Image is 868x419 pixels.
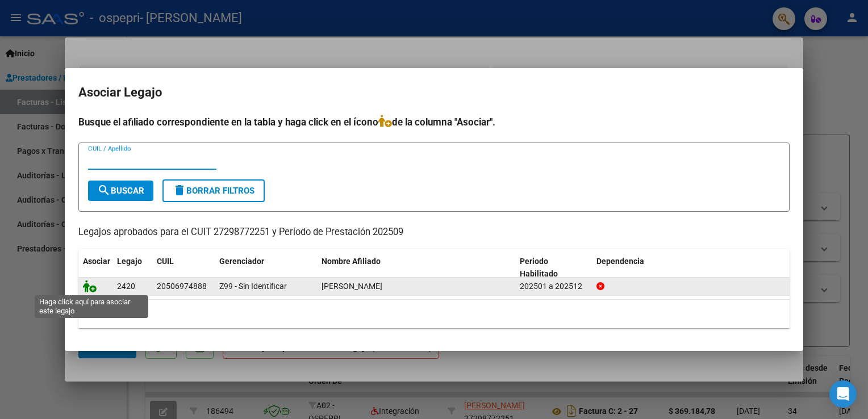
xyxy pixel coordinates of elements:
[97,186,144,196] span: Buscar
[78,300,790,328] div: 1 registros
[596,257,644,266] span: Dependencia
[97,183,111,197] mat-icon: search
[78,225,790,240] p: Legajos aprobados para el CUIT 27298772251 y Período de Prestación 202509
[322,282,382,291] span: MUÑOZ LEANDRO EXEQUIEL
[157,280,207,293] div: 20506974888
[78,82,790,103] h2: Asociar Legajo
[215,249,317,287] datatable-header-cell: Gerenciador
[173,183,186,197] mat-icon: delete
[515,249,592,287] datatable-header-cell: Periodo Habilitado
[219,257,264,266] span: Gerenciador
[322,257,381,266] span: Nombre Afiliado
[520,257,558,279] span: Periodo Habilitado
[78,249,112,287] datatable-header-cell: Asociar
[162,179,265,202] button: Borrar Filtros
[83,257,110,266] span: Asociar
[829,380,857,408] div: Open Intercom Messenger
[88,181,153,201] button: Buscar
[117,282,135,291] span: 2420
[173,186,254,196] span: Borrar Filtros
[112,249,152,287] datatable-header-cell: Legajo
[157,257,174,266] span: CUIL
[317,249,515,287] datatable-header-cell: Nombre Afiliado
[520,280,587,293] div: 202501 a 202512
[152,249,215,287] datatable-header-cell: CUIL
[219,282,287,291] span: Z99 - Sin Identificar
[592,249,790,287] datatable-header-cell: Dependencia
[117,257,142,266] span: Legajo
[78,115,790,129] h4: Busque el afiliado correspondiente en la tabla y haga click en el ícono de la columna "Asociar".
